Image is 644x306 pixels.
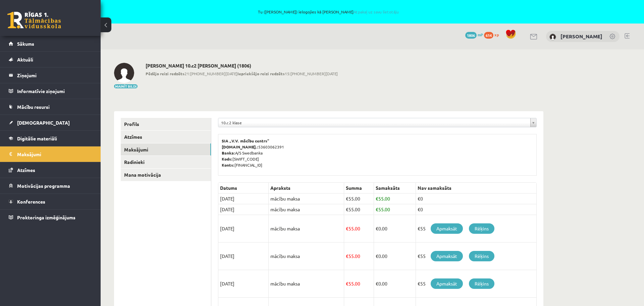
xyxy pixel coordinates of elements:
a: Rīgas 1. Tālmācības vidusskola [7,12,61,29]
a: Konferences [9,194,92,209]
a: [PERSON_NAME] [560,33,602,40]
img: Margarita Petruse [549,34,556,40]
a: Maksājumi [121,143,211,156]
td: [DATE] [218,204,269,215]
a: Mana motivācija [121,169,211,181]
th: Datums [218,183,269,193]
td: 55.00 [344,243,374,270]
td: 55.00 [344,215,374,243]
td: mācību maksa [269,193,344,204]
td: [DATE] [218,215,269,243]
span: € [376,206,378,212]
a: Rēķins [469,278,494,289]
span: € [376,253,378,259]
a: Apmaksāt [431,278,463,289]
a: Rēķins [469,251,494,261]
b: Konts: [222,162,234,168]
td: mācību maksa [269,204,344,215]
td: mācību maksa [269,270,344,298]
span: Atzīmes [17,167,35,173]
b: Banka: [222,150,235,156]
td: mācību maksa [269,215,344,243]
a: Proktoringa izmēģinājums [9,210,92,225]
a: Apmaksāt [431,223,463,234]
a: Mācību resursi [9,99,92,115]
th: Summa [344,183,374,193]
span: Sākums [17,41,34,47]
a: Atzīmes [121,131,211,143]
span: Digitālie materiāli [17,135,57,141]
a: 614 xp [484,32,502,37]
td: €55 [416,243,536,270]
td: 55.00 [344,270,374,298]
b: SIA „V.V. mācību centrs” [222,138,270,143]
span: Mācību resursi [17,104,50,110]
a: Atzīmes [9,162,92,178]
button: Mainīt bildi [114,84,138,88]
b: Kods: [222,156,232,162]
a: Informatīvie ziņojumi [9,83,92,99]
span: mP [478,32,483,37]
th: Nav samaksāts [416,183,536,193]
td: [DATE] [218,270,269,298]
td: 55.00 [344,204,374,215]
span: 614 [484,32,493,39]
span: Tu ([PERSON_NAME]) ielogojies kā [PERSON_NAME] [77,10,580,14]
span: € [346,280,348,287]
td: [DATE] [218,193,269,204]
span: xp [494,32,499,37]
span: € [346,225,348,231]
a: 10.c2 klase [218,118,536,127]
a: Maksājumi [9,146,92,162]
b: [DOMAIN_NAME].: [222,144,258,149]
td: 0.00 [374,215,416,243]
a: Radinieki [121,156,211,168]
span: € [346,195,348,202]
th: Apraksts [269,183,344,193]
span: € [346,253,348,259]
a: Digitālie materiāli [9,131,92,146]
span: 10.c2 klase [221,118,528,127]
td: €55 [416,270,536,298]
a: Aktuāli [9,52,92,67]
td: €0 [416,204,536,215]
td: €0 [416,193,536,204]
legend: Maksājumi [17,146,92,162]
b: Pēdējo reizi redzēts [146,71,184,76]
span: Konferences [17,199,45,205]
a: [DEMOGRAPHIC_DATA] [9,115,92,130]
p: 53603062391 A/S Swedbanka [SWIFT_CODE] [FINANCIAL_ID] [222,138,533,168]
span: € [376,225,378,231]
a: Ziņojumi [9,68,92,83]
span: 1806 [465,32,477,39]
td: mācību maksa [269,243,344,270]
span: € [376,280,378,287]
span: 21:[PHONE_NUMBER][DATE] 15:[PHONE_NUMBER][DATE] [146,71,338,77]
td: 55.00 [344,193,374,204]
a: Motivācijas programma [9,178,92,193]
legend: Ziņojumi [17,68,92,83]
td: [DATE] [218,243,269,270]
td: 55.00 [374,204,416,215]
td: 55.00 [374,193,416,204]
h2: [PERSON_NAME] 10.c2 [PERSON_NAME] (1806) [146,63,338,69]
a: Sākums [9,36,92,51]
a: Rēķins [469,223,494,234]
th: Samaksāts [374,183,416,193]
span: € [346,206,348,212]
td: 0.00 [374,270,416,298]
a: Apmaksāt [431,251,463,261]
td: €55 [416,215,536,243]
td: 0.00 [374,243,416,270]
span: [DEMOGRAPHIC_DATA] [17,120,70,126]
b: Iepriekšējo reizi redzēts [237,71,285,76]
span: Proktoringa izmēģinājums [17,214,75,220]
span: Motivācijas programma [17,183,70,189]
img: Margarita Petruse [114,63,134,83]
span: € [376,195,378,202]
a: Profils [121,118,211,130]
legend: Informatīvie ziņojumi [17,83,92,99]
a: 1806 mP [465,32,483,37]
a: Atpakaļ uz savu lietotāju [354,9,399,14]
span: Aktuāli [17,56,33,62]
